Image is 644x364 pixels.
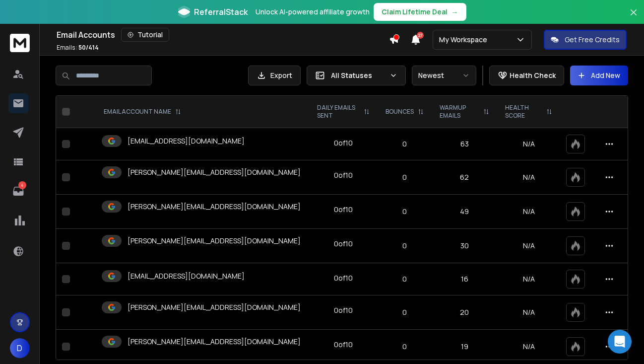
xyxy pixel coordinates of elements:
[384,307,426,317] p: 0
[503,274,554,284] p: N/A
[432,229,498,263] td: 30
[384,274,426,284] p: 0
[386,108,414,116] p: BOUNCES
[18,181,26,189] p: 4
[374,3,466,21] button: Claim Lifetime Deal→
[384,139,426,149] p: 0
[432,160,498,195] td: 62
[627,6,640,30] button: Close banner
[451,7,458,17] span: →
[78,43,99,52] span: 50 / 414
[317,104,360,120] p: DAILY EMAILS SENT
[256,7,370,17] p: Unlock AI-powered affiliate growth
[503,307,554,317] p: N/A
[384,172,426,182] p: 0
[503,207,554,217] p: N/A
[334,239,353,249] div: 0 of 10
[334,273,353,283] div: 0 of 10
[334,170,353,180] div: 0 of 10
[489,66,564,85] button: Health Check
[128,236,301,246] p: [PERSON_NAME][EMAIL_ADDRESS][DOMAIN_NAME]
[10,338,30,358] button: D
[432,330,498,364] td: 19
[248,66,301,85] button: Export
[331,71,386,80] p: All Statuses
[57,44,99,52] p: Emails :
[128,271,245,281] p: [EMAIL_ADDRESS][DOMAIN_NAME]
[608,330,632,354] div: Open Intercom Messenger
[432,295,498,330] td: 20
[384,207,426,217] p: 0
[432,263,498,295] td: 16
[334,340,353,350] div: 0 of 10
[104,108,181,116] div: EMAIL ACCOUNT NAME
[128,302,301,312] p: [PERSON_NAME][EMAIL_ADDRESS][DOMAIN_NAME]
[384,342,426,352] p: 0
[128,337,301,347] p: [PERSON_NAME][EMAIL_ADDRESS][DOMAIN_NAME]
[128,136,245,146] p: [EMAIL_ADDRESS][DOMAIN_NAME]
[432,195,498,229] td: 49
[565,35,620,45] p: Get Free Credits
[121,28,169,42] button: Tutorial
[544,30,627,50] button: Get Free Credits
[412,66,476,85] button: Newest
[570,66,628,85] button: Add New
[510,71,556,80] p: Health Check
[57,28,389,42] div: Email Accounts
[503,139,554,149] p: N/A
[503,172,554,182] p: N/A
[505,104,542,120] p: HEALTH SCORE
[384,241,426,251] p: 0
[8,181,28,201] a: 4
[503,342,554,352] p: N/A
[128,167,301,177] p: [PERSON_NAME][EMAIL_ADDRESS][DOMAIN_NAME]
[334,205,353,215] div: 0 of 10
[503,241,554,251] p: N/A
[417,32,424,39] span: 27
[334,305,353,315] div: 0 of 10
[440,104,480,120] p: WARMUP EMAILS
[334,138,353,148] div: 0 of 10
[194,6,248,18] span: ReferralStack
[432,128,498,160] td: 63
[128,202,301,212] p: [PERSON_NAME][EMAIL_ADDRESS][DOMAIN_NAME]
[439,35,491,45] p: My Workspace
